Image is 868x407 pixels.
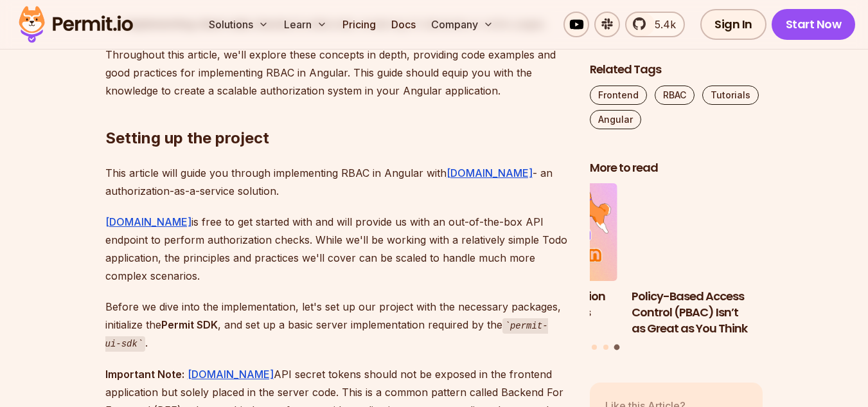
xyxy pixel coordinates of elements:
[702,86,759,105] a: Tutorials
[632,289,805,336] h3: Policy-Based Access Control (PBAC) Isn’t as Great as You Think
[105,77,569,149] h2: Setting up the project
[590,160,763,176] h2: More to read
[632,184,805,282] img: Policy-Based Access Control (PBAC) Isn’t as Great as You Think
[772,9,856,40] a: Start Now
[386,12,421,37] a: Docs
[632,184,805,337] a: Policy-Based Access Control (PBAC) Isn’t as Great as You ThinkPolicy-Based Access Control (PBAC) ...
[13,3,139,46] img: Permit logo
[337,12,381,37] a: Pricing
[590,86,647,105] a: Frontend
[444,184,617,337] li: 2 of 3
[632,184,805,337] li: 3 of 3
[105,215,191,228] a: [DOMAIN_NAME]
[590,184,763,352] div: Posts
[204,12,274,37] button: Solutions
[590,110,641,129] a: Angular
[105,164,569,200] p: This article will guide you through implementing RBAC in Angular with - an authorization-as-a-ser...
[426,12,499,37] button: Company
[655,86,695,105] a: RBAC
[700,9,766,40] a: Sign In
[105,318,548,352] code: permit-ui-sdk
[105,213,569,285] p: is free to get started with and will provide us with an out-of-the-box API endpoint to perform au...
[105,368,184,381] strong: Important Note:
[447,167,533,179] a: [DOMAIN_NAME]
[279,12,332,37] button: Learn
[444,184,617,282] img: Implementing Authentication and Authorization in Next.js
[161,318,218,331] strong: Permit SDK
[614,345,620,350] button: Go to slide 3
[603,345,608,350] button: Go to slide 2
[188,368,274,381] a: [DOMAIN_NAME]
[105,298,569,352] p: Before we dive into the implementation, let's set up our project with the necessary packages, ini...
[592,345,597,350] button: Go to slide 1
[105,46,569,100] p: Throughout this article, we'll explore these concepts in depth, providing code examples and good ...
[444,289,617,321] h3: Implementing Authentication and Authorization in Next.js
[647,17,676,32] span: 5.4k
[590,62,763,78] h2: Related Tags
[625,12,685,37] a: 5.4k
